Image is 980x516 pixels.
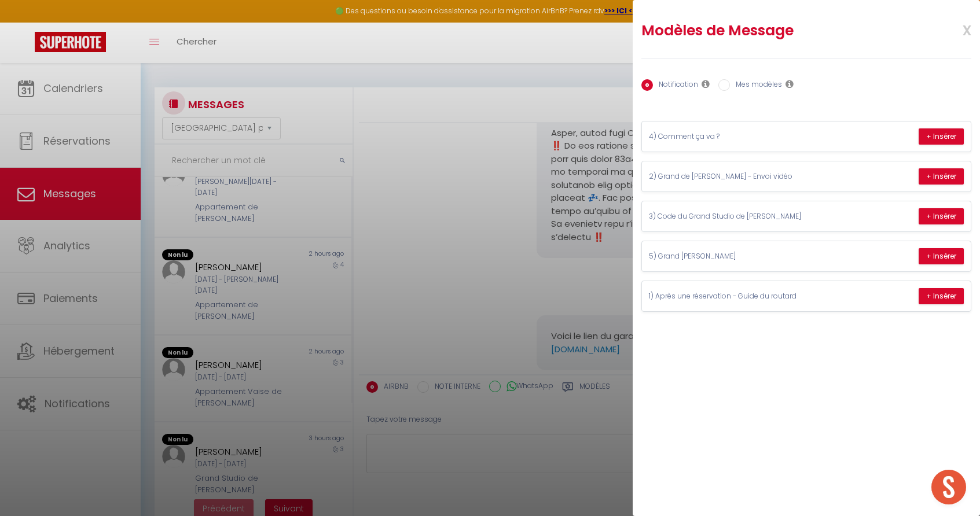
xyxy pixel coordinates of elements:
[919,208,964,224] button: + Insérer
[649,291,823,302] p: 1) Après une réservation - Guide du routard
[649,131,823,142] p: 4) Comment ça va ?
[919,288,964,304] button: + Insérer
[649,251,823,262] p: 5) Grand [PERSON_NAME]
[649,211,823,222] p: 3) Code du Grand Studio de [PERSON_NAME]
[935,16,971,43] span: x
[653,79,698,92] label: Notification
[702,79,710,89] i: Les notifications sont visibles par toi et ton équipe
[786,79,794,89] i: Les modèles généraux sont visibles par vous et votre équipe
[919,168,964,185] button: + Insérer
[931,470,966,504] div: Ouvrir le chat
[649,171,823,182] p: 2) Grand de [PERSON_NAME] - Envoi vidéo
[919,248,964,264] button: + Insérer
[730,79,782,92] label: Mes modèles
[641,21,911,40] h2: Modèles de Message
[919,128,964,145] button: + Insérer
